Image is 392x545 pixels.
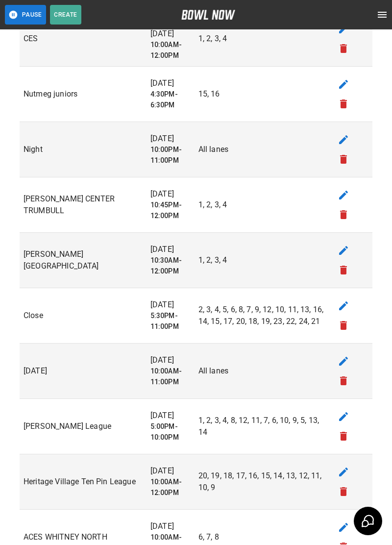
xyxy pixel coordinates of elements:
[150,465,195,477] p: [DATE]
[198,254,326,266] p: 1, 2, 3, 4
[150,299,195,311] p: [DATE]
[334,482,353,501] button: remove
[150,133,195,145] p: [DATE]
[150,77,195,89] p: [DATE]
[334,371,353,391] button: remove
[334,205,353,224] button: remove
[198,415,326,438] p: 1, 2, 3, 4, 8, 12, 11, 7, 6, 10, 9, 5, 13, 14
[24,33,147,45] p: CES
[334,407,353,426] button: edit
[150,40,195,61] h6: 10:00AM-12:00PM
[334,518,353,537] button: edit
[50,5,81,25] button: Create
[198,470,326,494] p: 20, 19, 18, 17, 16, 15, 14, 13, 12, 11, 10, 9
[198,144,326,155] p: All lanes
[24,88,147,100] p: Nutmeg juniors
[334,351,353,371] button: edit
[150,477,195,498] h6: 10:00AM-12:00PM
[150,89,195,111] h6: 4:30PM-6:30PM
[150,145,195,166] h6: 10:00PM-11:00PM
[198,199,326,211] p: 1, 2, 3, 4
[334,94,353,114] button: remove
[150,255,195,277] h6: 10:30AM-12:00PM
[198,304,326,327] p: 2, 3, 4, 5, 6, 8, 7, 9, 12, 10, 11, 13, 16, 14, 15, 17, 20, 18, 19, 23, 22, 24, 21
[24,421,147,432] p: [PERSON_NAME] League
[334,316,353,335] button: remove
[198,33,326,45] p: 1, 2, 3, 4
[181,10,235,20] img: logo
[334,426,353,446] button: remove
[334,296,353,316] button: edit
[150,354,195,366] p: [DATE]
[198,365,326,377] p: All lanes
[24,310,147,322] p: Close
[334,130,353,149] button: edit
[150,244,195,255] p: [DATE]
[334,241,353,260] button: edit
[150,366,195,388] h6: 10:00AM-11:00PM
[24,476,147,488] p: Heritage Village Ten Pin League
[334,462,353,482] button: edit
[150,421,195,443] h6: 5:00PM-10:00PM
[24,365,147,377] p: [DATE]
[150,200,195,222] h6: 10:45PM-12:00PM
[198,88,326,100] p: 15, 16
[334,260,353,280] button: remove
[24,531,147,543] p: ACES WHITNEY NORTH
[334,74,353,94] button: edit
[198,531,326,543] p: 6, 7, 8
[150,188,195,200] p: [DATE]
[5,5,46,25] button: Pause
[334,185,353,205] button: edit
[150,520,195,532] p: [DATE]
[24,248,147,272] p: [PERSON_NAME][GEOGRAPHIC_DATA]
[334,39,353,58] button: remove
[150,311,195,332] h6: 5:30PM-11:00PM
[24,144,147,155] p: Night
[334,149,353,169] button: remove
[24,193,147,217] p: [PERSON_NAME] CENTER TRUMBULL
[372,5,392,25] button: open drawer
[150,410,195,421] p: [DATE]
